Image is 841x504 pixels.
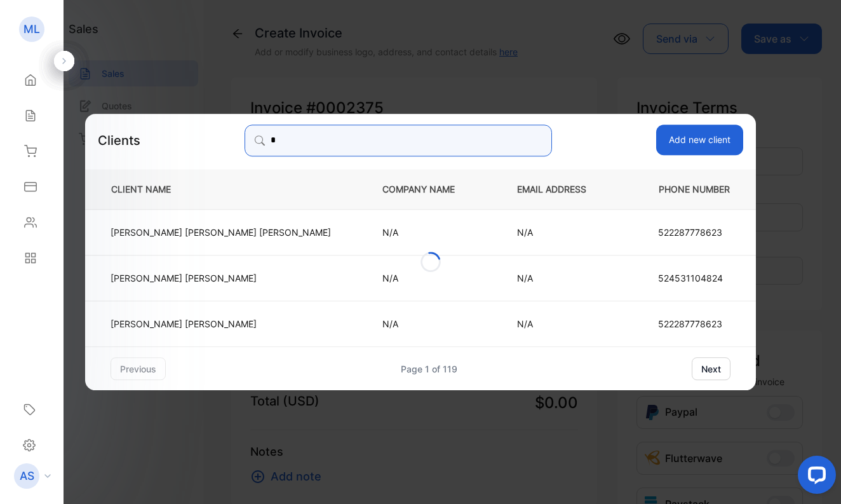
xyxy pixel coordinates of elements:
p: Clients [98,131,140,150]
p: N/A [517,226,607,239]
p: 522287778623 [658,317,730,330]
p: [PERSON_NAME] [PERSON_NAME] [PERSON_NAME] [111,226,331,239]
p: ML [24,21,40,37]
div: Page 1 of 119 [401,362,457,376]
p: N/A [517,271,607,285]
button: next [692,357,730,380]
button: Add new client [656,125,743,155]
p: EMAIL ADDRESS [517,182,607,196]
p: PHONE NUMBER [649,182,735,196]
p: N/A [382,271,475,285]
p: N/A [382,226,475,239]
p: N/A [382,317,475,330]
iframe: LiveChat chat widget [788,451,841,504]
p: AS [20,468,34,484]
p: 522287778623 [658,226,730,239]
p: COMPANY NAME [382,182,475,196]
p: [PERSON_NAME] [PERSON_NAME] [111,271,331,285]
p: 524531104824 [658,271,730,285]
p: N/A [517,317,607,330]
p: [PERSON_NAME] [PERSON_NAME] [111,317,331,330]
p: CLIENT NAME [106,182,340,196]
button: previous [111,357,166,380]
